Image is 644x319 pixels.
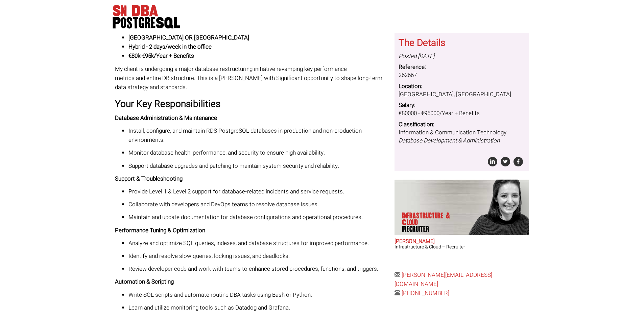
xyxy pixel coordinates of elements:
p: Identify and resolve slow queries, locking issues, and deadlocks. [128,251,389,261]
p: Learn and utilize monitoring tools such as Datadog and Grafana. [128,303,389,312]
span: Recruiter [402,226,454,233]
p: Write SQL scripts and automate routine DBA tasks using Bash or Python. [128,290,389,299]
p: Infrastructure & Cloud [402,212,454,233]
strong: Database Administration & Maintenance [115,114,217,122]
h3: Infrastructure & Cloud – Recruiter [395,244,529,249]
dd: [GEOGRAPHIC_DATA], [GEOGRAPHIC_DATA] [399,90,525,99]
i: Posted [DATE] [399,52,434,60]
p: Maintain and update documentation for database configurations and operational procedures. [128,213,389,222]
strong: Hybrid - 2 days/week in the office [128,43,212,51]
strong: Automation & Scripting [115,277,174,286]
strong: Your Key Responsibilities [115,97,220,111]
p: Collaborate with developers and DevOps teams to resolve database issues. [128,200,389,209]
p: Support database upgrades and patching to maintain system security and reliability. [128,161,389,170]
strong: Performance Tuning & Optimization [115,226,205,235]
p: Monitor database health, performance, and security to ensure high availability. [128,148,389,157]
p: Install, configure, and maintain RDS PostgreSQL databases in production and non-production enviro... [128,126,389,144]
p: Provide Level 1 & Level 2 support for database-related incidents and service requests. [128,187,389,196]
dt: Reference: [399,63,525,71]
dd: €80000 - €95000/Year + Benefits [399,109,525,117]
dt: Classification: [399,121,525,129]
dd: Information & Communication Technology [399,129,525,145]
dd: 262667 [399,71,525,79]
i: Database Development & Administration [399,136,500,145]
a: [PHONE_NUMBER] [402,289,449,297]
strong: Support & Troubleshooting [115,175,183,183]
img: Sara O'Toole does Infrastructure & Cloud Recruiter [464,180,529,235]
p: Analyze and optimize SQL queries, indexes, and database structures for improved performance. [128,239,389,248]
span: PostgreSQL [113,17,532,29]
p: Review developer code and work with teams to enhance stored procedures, functions, and triggers. [128,264,389,273]
strong: [GEOGRAPHIC_DATA] OR [GEOGRAPHIC_DATA] [128,33,249,42]
a: [PERSON_NAME][EMAIL_ADDRESS][DOMAIN_NAME] [395,271,492,288]
h3: The Details [399,38,525,49]
strong: €80k-€95k/Year + Benefits [128,52,194,60]
h2: [PERSON_NAME] [395,239,529,245]
h1: Sn DBA [113,5,532,29]
dt: Location: [399,82,525,90]
dt: Salary: [399,101,525,109]
p: My client is undergoing a major database restructuring initiative revamping key performance metri... [115,64,389,92]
